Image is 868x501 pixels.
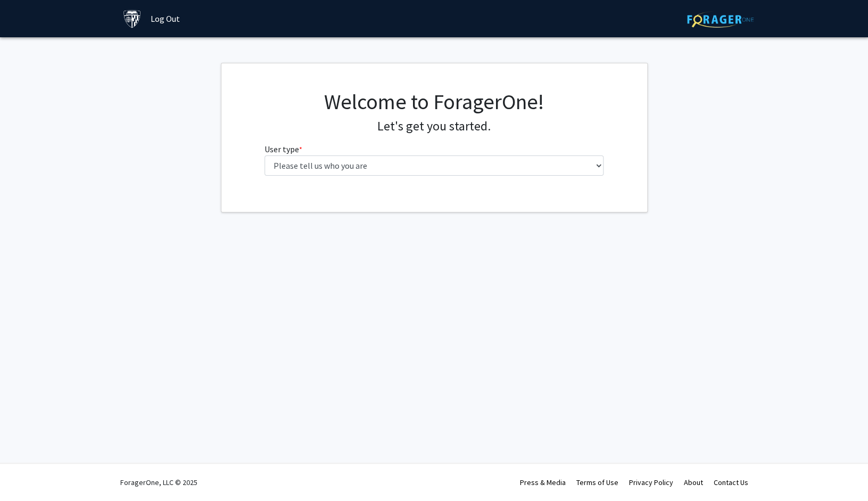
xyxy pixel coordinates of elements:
[684,478,703,487] a: About
[264,143,302,155] label: User type
[629,478,673,487] a: Privacy Policy
[123,10,142,28] img: Johns Hopkins University Logo
[120,464,197,501] div: ForagerOne, LLC © 2025
[687,11,754,28] img: ForagerOne Logo
[576,478,618,487] a: Terms of Use
[520,478,566,487] a: Press & Media
[8,453,45,493] iframe: Chat
[264,89,604,114] h1: Welcome to ForagerOne!
[264,119,604,134] h4: Let's get you started.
